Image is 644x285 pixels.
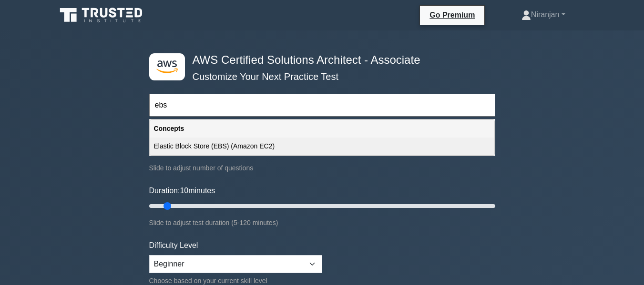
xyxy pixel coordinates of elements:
[149,240,198,251] label: Difficulty Level
[149,217,495,228] div: Slide to adjust test duration (5-120 minutes)
[150,120,494,138] div: Concepts
[424,9,480,21] a: Go Premium
[149,94,495,117] input: Start typing to filter on topic or concept...
[150,138,494,155] div: Elastic Block Store (EBS) (Amazon EC2)
[180,187,188,195] span: 10
[149,185,215,197] label: Duration: minutes
[189,53,449,67] h4: AWS Certified Solutions Architect - Associate
[149,162,495,174] div: Slide to adjust number of questions
[499,5,588,24] a: Niranjan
